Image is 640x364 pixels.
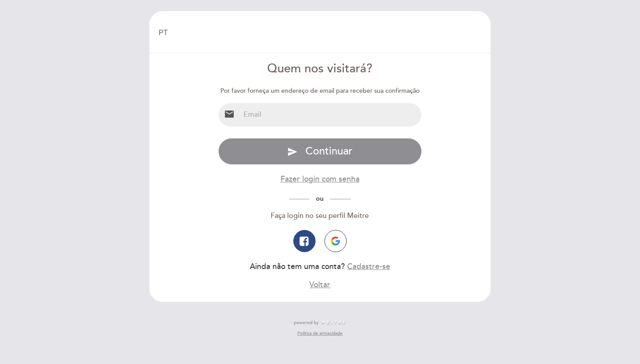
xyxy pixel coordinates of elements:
a: Política de privacidade [297,330,343,336]
a: powered by [294,320,346,326]
div: Por favor forneça um endereço de email para receber sua confirmação [218,87,422,95]
input: Email [240,103,422,127]
div: Quem nos visitará? [218,60,422,78]
img: MEITRE [321,320,346,325]
span: powered by [294,320,319,326]
span: Ainda não tem uma conta? [250,262,345,271]
img: icon-google.png [331,237,340,245]
button: send Continuar [218,138,422,165]
i: email [224,109,235,119]
span: ou [309,195,330,202]
div: Faça login no seu perfil Meitre [218,211,422,221]
i: send [287,146,298,157]
button: Cadastre-se [347,261,390,272]
button: Fazer login com senha [280,174,360,185]
button: Voltar [309,279,330,290]
span: Continuar [305,145,352,158]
